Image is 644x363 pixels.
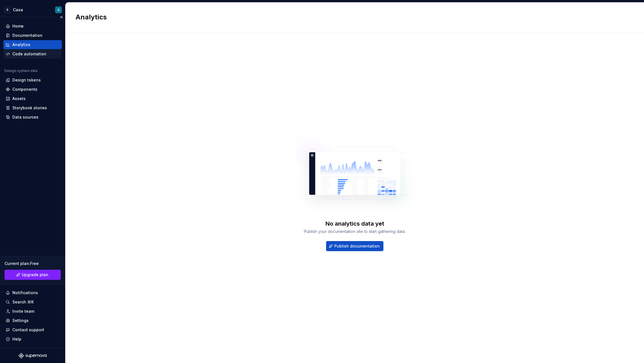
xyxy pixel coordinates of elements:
[12,23,24,29] div: Home
[13,7,23,13] div: Casa
[3,49,62,58] a: Code automation
[3,85,62,94] a: Components
[3,307,62,316] a: Invite team
[19,353,47,359] svg: Supernova Logo
[3,94,62,103] a: Assets
[12,96,26,101] div: Assets
[3,40,62,49] a: Analytics
[4,270,61,280] a: Upgrade plan
[76,13,627,22] h2: Analytics
[12,42,30,47] div: Analytics
[3,298,62,307] button: Search ⌘K
[326,241,383,251] button: Publish documentation
[4,69,38,73] div: Design system data
[12,336,21,342] div: Help
[326,220,384,228] div: No analytics data yet
[3,113,62,122] a: Data sources
[3,76,62,85] a: Design tokens
[57,13,65,21] button: Collapse sidebar
[58,8,60,12] div: S
[12,299,34,305] div: Search ⌘K
[1,4,64,16] button: SCasaS
[12,33,42,38] div: Documentation
[12,77,41,83] div: Design tokens
[12,308,34,314] div: Invite team
[12,114,39,120] div: Data sources
[3,103,62,112] a: Storybook stories
[3,316,62,325] a: Settings
[3,325,62,334] button: Contact support
[3,335,62,344] button: Help
[12,51,46,57] div: Code automation
[12,87,37,92] div: Components
[4,6,11,13] div: S
[3,288,62,297] button: Notifications
[12,290,38,296] div: Notifications
[304,229,406,234] div: Publish your documentation site to start gathering data.
[4,261,61,266] div: Current plan : Free
[3,22,62,31] a: Home
[12,318,29,323] div: Settings
[22,272,48,278] span: Upgrade plan
[12,105,47,111] div: Storybook stories
[3,31,62,40] a: Documentation
[334,243,380,249] span: Publish documentation
[12,327,44,333] div: Contact support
